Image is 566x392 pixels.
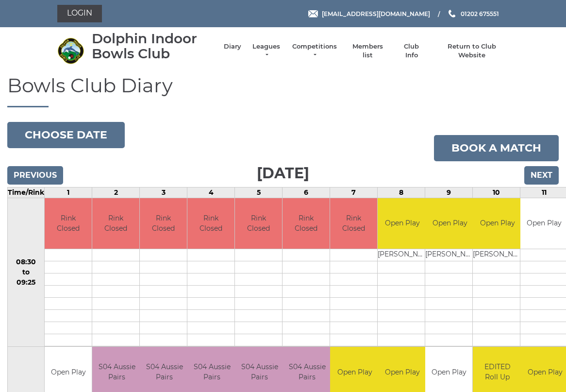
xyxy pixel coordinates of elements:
[347,42,387,60] a: Members list
[187,187,235,198] td: 4
[330,198,377,249] td: Rink Closed
[7,75,559,107] h1: Bowls Club Diary
[473,249,522,261] td: [PERSON_NAME]
[425,198,474,249] td: Open Play
[524,166,559,185] input: Next
[57,37,84,64] img: Dolphin Indoor Bowls Club
[7,122,125,148] button: Choose date
[224,42,241,51] a: Diary
[473,187,520,198] td: 10
[322,10,430,17] span: [EMAIL_ADDRESS][DOMAIN_NAME]
[378,249,427,261] td: [PERSON_NAME]
[7,166,63,185] input: Previous
[57,5,102,22] a: Login
[8,187,45,198] td: Time/Rink
[308,10,318,17] img: Email
[45,198,92,249] td: Rink Closed
[45,187,92,198] td: 1
[235,187,283,198] td: 5
[434,135,559,161] a: Book a match
[92,198,139,249] td: Rink Closed
[425,187,473,198] td: 9
[435,42,509,60] a: Return to Club Website
[378,198,427,249] td: Open Play
[330,187,378,198] td: 7
[283,198,330,249] td: Rink Closed
[291,42,338,60] a: Competitions
[378,187,425,198] td: 8
[235,198,282,249] td: Rink Closed
[449,10,455,17] img: Phone us
[92,187,140,198] td: 2
[447,9,499,18] a: Phone us 01202 675551
[461,10,499,17] span: 01202 675551
[140,187,187,198] td: 3
[140,198,187,249] td: Rink Closed
[283,187,330,198] td: 6
[92,31,214,61] div: Dolphin Indoor Bowls Club
[398,42,426,60] a: Club Info
[187,198,234,249] td: Rink Closed
[251,42,282,60] a: Leagues
[473,198,522,249] td: Open Play
[308,9,430,18] a: Email [EMAIL_ADDRESS][DOMAIN_NAME]
[425,249,474,261] td: [PERSON_NAME]
[8,198,45,347] td: 08:30 to 09:25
